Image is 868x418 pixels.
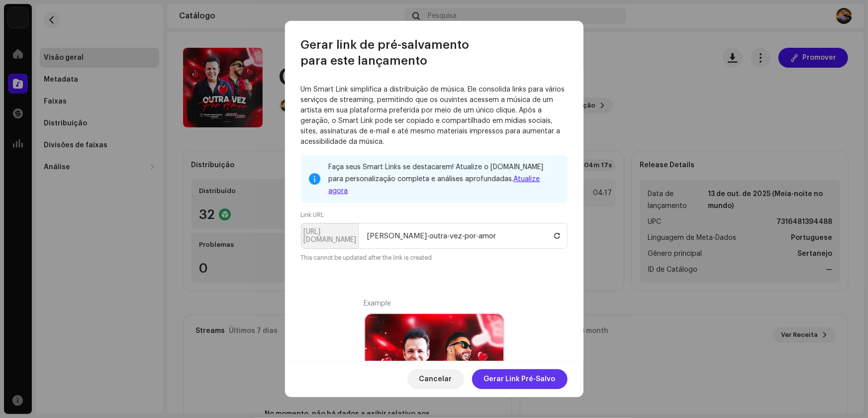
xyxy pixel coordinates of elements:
div: Example [364,299,504,309]
p-inputgroup-addon: [URL][DOMAIN_NAME] [301,223,358,249]
label: Link URL [301,211,324,219]
button: Gerar Link Pré-Salvo [472,369,568,389]
p: Um Smart Link simplifica a distribuição de música. Ele consolida links para vários serviços de st... [301,85,568,147]
span: Cancelar [419,369,452,389]
div: Faça seus Smart Links se destacarem! Atualize o [DOMAIN_NAME] para personalização completa e anál... [329,161,560,197]
span: Gerar Link Pré-Salvo [484,369,556,389]
div: Gerar link de pré-salvamento para este lançamento [285,21,583,69]
button: Cancelar [407,369,464,389]
small: This cannot be updated after the link is created [301,253,432,263]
